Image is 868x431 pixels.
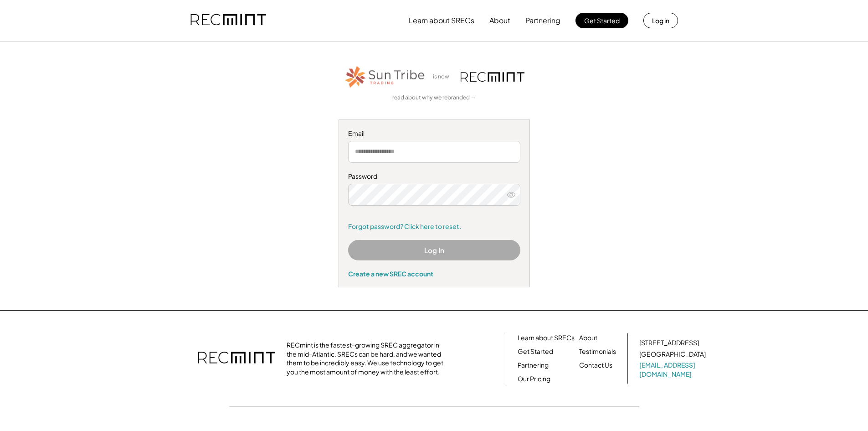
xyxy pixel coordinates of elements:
div: RECmint is the fastest-growing SREC aggregator in the mid-Atlantic. SRECs can be hard, and we wan... [287,341,448,376]
div: Password [348,172,520,181]
button: Log In [348,240,520,260]
a: About [579,333,597,343]
button: Partnering [525,11,560,30]
img: recmint-logotype%403x.png [461,72,524,82]
div: Create a new SREC account [348,270,520,278]
a: Testimonials [579,347,616,356]
div: [GEOGRAPHIC_DATA] [639,350,706,359]
a: Our Pricing [518,374,550,384]
a: Get Started [518,347,553,356]
button: About [489,11,510,30]
div: [STREET_ADDRESS] [639,338,699,348]
img: recmint-logotype%403x.png [190,5,266,36]
button: Get Started [575,13,628,28]
button: Learn about SRECs [409,11,474,30]
img: STT_Horizontal_Logo%2B-%2BColor.png [344,64,426,89]
a: Partnering [518,361,549,370]
div: is now [431,73,456,81]
a: Forgot password? Click here to reset. [348,222,520,231]
img: recmint-logotype%403x.png [198,343,275,374]
a: Learn about SRECs [518,333,575,343]
button: Log in [643,13,678,28]
a: [EMAIL_ADDRESS][DOMAIN_NAME] [639,361,708,379]
a: Contact Us [579,361,612,370]
div: Email [348,129,520,138]
a: read about why we rebranded → [392,94,476,102]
